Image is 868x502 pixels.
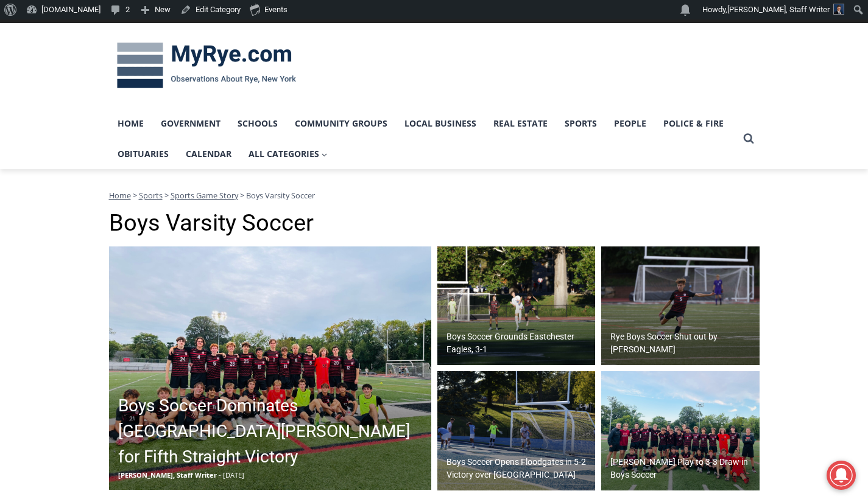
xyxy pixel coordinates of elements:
img: Charlie Morris headshot PROFESSIONAL HEADSHOT [833,4,844,15]
a: Boys Soccer Grounds Eastchester Eagles, 3-1 [437,246,596,366]
a: Sports [139,190,163,201]
span: [DATE] [223,470,244,479]
span: > [164,190,169,201]
h1: Boys Varsity Soccer [109,209,760,237]
span: > [240,190,244,201]
a: Police & Fire [655,108,732,139]
span: [PERSON_NAME], Staff Writer [727,5,830,14]
h2: Rye Boys Soccer Shut out by [PERSON_NAME] [610,330,757,356]
a: Home [109,108,152,139]
img: (PHOTO: The Rye Boys Soccer team from September 27, 2025. Credit: Daniela Arredondo.) [109,246,431,490]
a: Government [152,108,229,139]
nav: Breadcrumbs [109,189,760,201]
a: Home [109,190,131,201]
h2: Boys Soccer Grounds Eastchester Eagles, 3-1 [446,330,593,356]
h2: [PERSON_NAME] Play to 3-3 Draw in Boys Soccer [610,456,757,481]
a: Schools [229,108,286,139]
span: > [133,190,137,201]
span: Boys Varsity Soccer [246,190,315,201]
h2: Boys Soccer Opens Floodgates in 5-2 Victory over [GEOGRAPHIC_DATA] [446,456,593,481]
a: Calendar [177,139,240,169]
nav: Primary Navigation [109,108,738,170]
span: - [219,470,221,479]
h2: Boys Soccer Dominates [GEOGRAPHIC_DATA][PERSON_NAME] for Fifth Straight Victory [118,393,428,470]
a: Real Estate [485,108,556,139]
a: People [605,108,655,139]
img: (PHOTO: Rye Boys Soccer's Silas Kavanagh in his team's 3-0 loss to Byram Hills on Septmber 10, 20... [601,246,760,366]
a: [PERSON_NAME] Play to 3-3 Draw in Boys Soccer [601,371,760,490]
a: Rye Boys Soccer Shut out by [PERSON_NAME] [601,246,760,366]
button: View Search Form [738,128,760,150]
img: (PHOTO: Rye Boys Soccer's Connor Dehmer (#25) scored the game-winning goal to help the Garnets de... [437,371,596,490]
a: Obituaries [109,139,177,169]
a: Boys Soccer Opens Floodgates in 5-2 Victory over [GEOGRAPHIC_DATA] [437,371,596,490]
span: [PERSON_NAME], Staff Writer [118,470,217,479]
a: Boys Soccer Dominates [GEOGRAPHIC_DATA][PERSON_NAME] for Fifth Straight Victory [PERSON_NAME], St... [109,246,431,490]
img: (PHOTO: Rye Boys Soccer's Shun Nagata (#17) goes for a header in his team's 3-1 win over Eastches... [437,246,596,366]
a: Sports [556,108,605,139]
a: Sports Game Story [171,190,238,201]
button: Child menu of All Categories [240,139,336,169]
img: (PHOTO: The 2025 Rye Boys Varsity Soccer team. Contributed.) [601,371,760,490]
img: MyRye.com [109,34,304,97]
a: Local Business [396,108,485,139]
a: Community Groups [286,108,396,139]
